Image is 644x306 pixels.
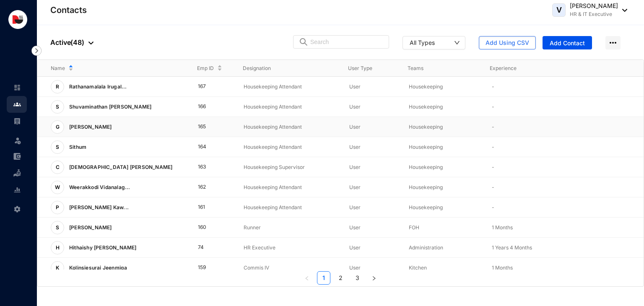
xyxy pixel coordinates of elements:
[184,157,231,177] td: 163
[349,83,361,90] span: User
[184,137,231,157] td: 164
[349,164,361,170] span: User
[13,117,21,125] img: payroll-unselected.b590312f920e76f0c668.svg
[349,144,361,150] span: User
[13,101,21,108] img: people.b0bd17028ad2877b116a.svg
[64,261,130,275] p: Kolinsjesuraj Jeenmiga
[184,117,231,137] td: 165
[244,203,336,212] p: Housekeeping Attendant
[64,100,155,114] p: Shuvaminathan [PERSON_NAME]
[367,271,381,285] button: right
[13,153,21,160] img: expense-unselected.2edcf0507c847f3e9e96.svg
[618,9,627,12] img: dropdown-black.8e83cc76930a90b1a4fdb6d089b7bf3a.svg
[334,271,347,285] li: 2
[492,244,532,251] span: 1 Years 4 Months
[244,143,336,151] p: Housekeeping Attendant
[454,40,460,46] span: down
[351,271,364,285] li: 3
[310,36,384,48] input: Search
[556,6,562,14] span: V
[56,225,59,230] span: S
[184,97,231,117] td: 166
[304,276,309,281] span: left
[317,272,330,284] a: 1
[492,104,494,110] span: -
[371,276,377,281] span: right
[13,84,21,91] img: home-unselected.a29eae3204392db15eaf.svg
[605,36,621,49] img: more-horizontal.eedb2faff8778e1aceccc67cc90ae3cb.svg
[13,169,21,177] img: loan-unselected.d74d20a04637f2d15ab5.svg
[64,140,90,154] p: Sithum
[550,39,585,47] span: Add Contact
[50,37,93,47] p: Active ( 48 )
[317,271,330,285] li: 1
[88,41,93,44] img: dropdown-black.8e83cc76930a90b1a4fdb6d089b7bf3a.svg
[479,36,536,49] button: Add Using CSV
[244,183,336,192] p: Housekeeping Attendant
[351,272,364,284] a: 3
[244,103,336,111] p: Housekeeping Attendant
[409,163,478,171] p: Housekeeping
[13,186,21,194] img: report-unselected.e6a6b4230fc7da01f883.svg
[7,165,27,182] li: Loan
[349,265,361,271] span: User
[367,271,381,285] li: Next Page
[570,2,618,10] p: [PERSON_NAME]
[69,204,129,210] span: [PERSON_NAME] Kaw...
[51,64,65,73] span: Name
[299,38,309,46] img: search.8ce656024d3affaeffe32e5b30621cb7.svg
[7,96,27,113] li: Contacts
[409,264,478,272] p: Kitchen
[7,79,27,96] li: Home
[184,77,231,97] td: 167
[31,46,42,56] img: nav-icon-right.af6afadce00d159da59955279c43614e.svg
[409,244,478,252] p: Administration
[492,265,513,271] span: 1 Months
[409,183,478,192] p: Housekeeping
[349,224,361,231] span: User
[244,223,336,232] p: Runner
[7,182,27,198] li: Reports
[184,197,231,218] td: 161
[56,104,59,109] span: S
[56,124,60,130] span: G
[409,123,478,131] p: Housekeeping
[410,38,435,47] div: All Types
[184,60,229,77] th: Emp ID
[184,258,231,278] td: 159
[64,161,176,174] p: [DEMOGRAPHIC_DATA] [PERSON_NAME]
[13,205,21,213] img: settings-unselected.1febfda315e6e19643a1.svg
[409,103,478,111] p: Housekeeping
[492,184,494,190] span: -
[349,104,361,110] span: User
[300,271,314,285] li: Previous Page
[492,164,494,170] span: -
[409,143,478,151] p: Housekeeping
[492,204,494,210] span: -
[334,272,347,284] a: 2
[56,165,60,170] span: C
[476,60,558,77] th: Experience
[570,10,618,18] p: HR & IT Executive
[55,185,60,190] span: W
[69,83,127,90] span: Rathanamalala Irugal...
[244,244,336,252] p: HR Executive
[8,10,27,29] img: logo
[7,113,27,130] li: Payroll
[244,123,336,131] p: Housekeeping Attendant
[56,205,59,210] span: P
[64,221,115,234] p: [PERSON_NAME]
[56,145,59,150] span: S
[335,60,394,77] th: User Type
[56,245,60,250] span: H
[184,238,231,258] td: 74
[69,184,130,190] span: Weerakkodi Vidanalag...
[7,148,27,165] li: Expenses
[244,83,336,91] p: Housekeeping Attendant
[492,144,494,150] span: -
[56,265,59,270] span: K
[300,271,314,285] button: left
[394,60,476,77] th: Teams
[13,136,22,145] img: leave-unselected.2934df6273408c3f84d9.svg
[349,124,361,130] span: User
